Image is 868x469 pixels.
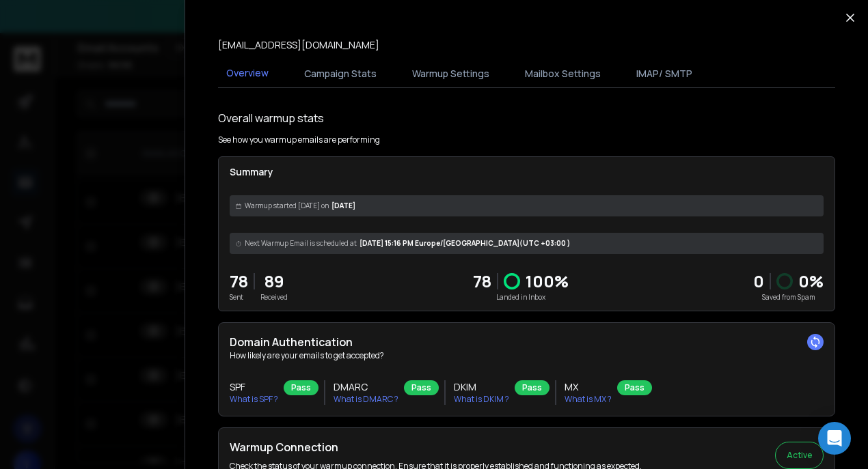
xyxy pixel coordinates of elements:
h3: DKIM [454,380,509,394]
p: 78 [473,270,491,292]
p: What is DMARC ? [334,394,398,405]
p: 0 % [798,270,824,292]
button: Active [775,442,824,469]
p: Sent [230,292,248,302]
span: Warmup started [DATE] on [245,201,329,211]
div: Pass [515,380,550,395]
h2: Warmup Connection [230,439,642,455]
h1: Overall warmup stats [218,110,324,126]
h3: SPF [230,380,278,394]
h3: DMARC [334,380,398,394]
p: What is SPF ? [230,394,278,405]
p: What is DKIM ? [454,394,509,405]
h2: Domain Authentication [230,334,824,350]
p: See how you warmup emails are performing [218,134,380,145]
strong: 0 [753,270,764,292]
button: IMAP/ SMTP [628,59,701,89]
button: Overview [218,58,277,89]
div: Pass [284,380,318,395]
button: Campaign Stats [296,59,385,89]
p: 78 [230,270,248,292]
h3: MX [565,380,612,394]
div: Open Intercom Messenger [818,422,851,455]
p: Summary [230,165,824,179]
p: Saved from Spam [753,292,824,302]
div: [DATE] 15:16 PM Europe/[GEOGRAPHIC_DATA] (UTC +03:00 ) [230,233,824,254]
p: [EMAIL_ADDRESS][DOMAIN_NAME] [218,38,379,52]
div: [DATE] [230,195,824,216]
span: Next Warmup Email is scheduled at [245,238,357,248]
p: 89 [260,270,288,292]
div: Pass [404,380,439,395]
p: 100 % [526,270,569,292]
p: Received [260,292,288,302]
p: What is MX ? [565,394,612,405]
button: Mailbox Settings [517,59,609,89]
p: How likely are your emails to get accepted? [230,350,824,361]
p: Landed in Inbox [473,292,569,302]
button: Warmup Settings [404,59,498,89]
div: Pass [617,380,652,395]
